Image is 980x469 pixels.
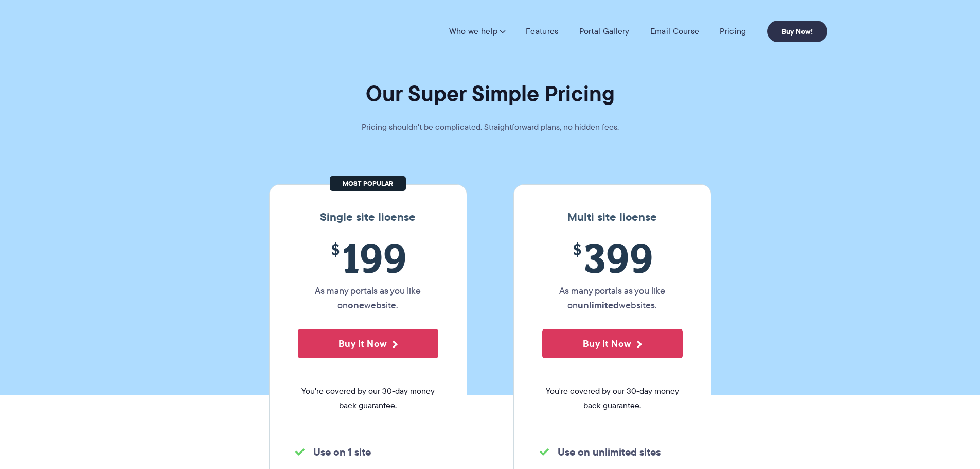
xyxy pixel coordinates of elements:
a: Features [526,26,558,37]
p: As many portals as you like on websites. [542,284,683,312]
span: You're covered by our 30-day money back guarantee. [542,384,683,413]
span: 399 [542,234,683,281]
a: Portal Gallery [579,26,630,37]
a: Buy Now! [767,21,827,42]
h3: Single site license [280,211,456,224]
span: You're covered by our 30-day money back guarantee. [298,384,438,413]
p: As many portals as you like on website. [298,284,438,312]
button: Buy It Now [298,329,438,358]
p: Pricing shouldn't be complicated. Straightforward plans, no hidden fees. [336,120,645,134]
a: Pricing [720,26,746,37]
strong: unlimited [578,298,619,312]
span: 199 [298,234,438,281]
strong: Use on unlimited sites [558,444,661,460]
strong: Use on 1 site [313,444,371,460]
strong: one [348,298,364,312]
button: Buy It Now [542,329,683,358]
a: Who we help [449,26,505,37]
h3: Multi site license [524,211,701,224]
a: Email Course [650,26,700,37]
